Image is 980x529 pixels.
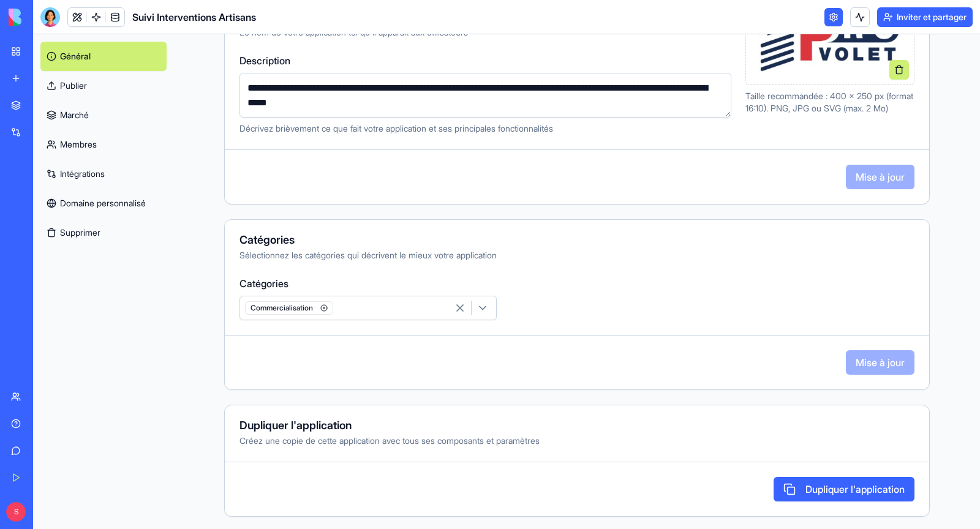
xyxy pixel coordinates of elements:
font: Décrivez brièvement ce que fait votre application et ses principales fonctionnalités [239,123,553,133]
font: Dupliquer l'application [805,483,905,495]
font: Marché [60,110,89,120]
button: Supprimer [40,218,167,247]
font: Catégories [239,277,288,290]
font: Publier [60,80,87,91]
a: Domaine personnalisé [40,189,167,218]
img: Aperçu [751,7,909,76]
font: Supprimer [60,227,100,238]
font: Intégrations [60,168,105,179]
a: Publier [40,71,167,100]
font: Inviter et partager [897,12,967,22]
button: Commercialisation [239,296,497,320]
font: Taille recommandée : 400 x 250 px (format 16:10). PNG, JPG ou SVG (max. 2 Mo) [745,91,913,113]
a: Intégrations [40,159,167,189]
font: Sélectionnez les catégories qui décrivent le mieux votre application [239,250,497,260]
a: Marché [40,100,167,130]
font: Description [239,54,290,67]
font: Membres [60,139,97,149]
button: Inviter et partager [877,7,973,27]
font: Général [60,51,91,61]
font: Suivi Interventions Artisans [132,11,256,23]
a: Général [40,42,167,71]
font: Domaine personnalisé [60,198,146,208]
font: Dupliquer l'application [239,419,352,432]
font: S [14,507,18,516]
font: Commercialisation [251,303,313,312]
a: Membres [40,130,167,159]
font: Créez une copie de cette application avec tous ses composants et paramètres [239,435,540,446]
img: logo [9,9,85,26]
font: Catégories [239,233,295,246]
button: Dupliquer l'application [774,477,914,501]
